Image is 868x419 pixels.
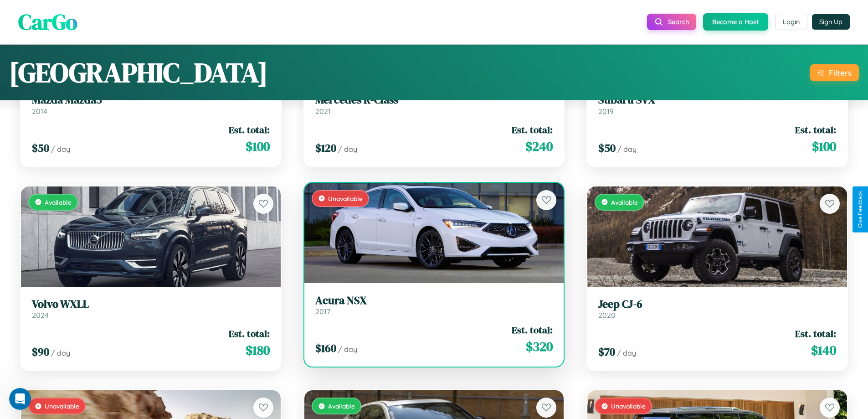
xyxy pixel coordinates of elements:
[338,145,357,154] span: / day
[315,93,553,107] h3: Mercedes R-Class
[328,402,355,410] span: Available
[32,298,270,320] a: Volvo WXLL2024
[51,348,70,357] span: / day
[512,323,553,336] span: Est. total:
[32,93,270,107] h3: Mazda Mazda3
[795,327,836,340] span: Est. total:
[328,195,363,202] span: Unavailable
[647,14,696,30] button: Search
[32,140,49,155] span: $ 50
[775,14,807,30] button: Login
[703,13,768,31] button: Become a Host
[45,402,79,410] span: Unavailable
[32,344,49,359] span: $ 90
[811,341,836,359] span: $ 140
[51,145,70,154] span: / day
[246,137,270,155] span: $ 100
[598,93,836,116] a: Subaru SVX2019
[246,341,270,359] span: $ 180
[315,341,336,356] span: $ 160
[32,310,49,320] span: 2024
[598,298,836,320] a: Jeep CJ-62020
[315,294,553,307] h3: Acura NSX
[315,140,336,155] span: $ 120
[598,107,614,116] span: 2019
[598,310,616,320] span: 2020
[229,327,270,340] span: Est. total:
[9,388,31,410] iframe: Intercom live chat
[617,348,636,357] span: / day
[611,402,646,410] span: Unavailable
[598,140,616,155] span: $ 50
[857,191,863,228] div: Give Feedback
[795,123,836,136] span: Est. total:
[598,93,836,107] h3: Subaru SVX
[812,137,836,155] span: $ 100
[18,7,77,37] span: CarGo
[611,198,638,206] span: Available
[9,54,268,91] h1: [GEOGRAPHIC_DATA]
[512,123,553,136] span: Est. total:
[526,337,553,356] span: $ 320
[598,298,836,311] h3: Jeep CJ-6
[525,137,553,155] span: $ 240
[617,145,637,154] span: / day
[315,294,553,316] a: Acura NSX2017
[229,123,270,136] span: Est. total:
[810,64,859,81] button: Filters
[338,345,357,354] span: / day
[32,93,270,116] a: Mazda Mazda32014
[315,107,331,116] span: 2021
[32,107,47,116] span: 2014
[829,68,852,78] div: Filters
[32,298,270,311] h3: Volvo WXLL
[315,93,553,116] a: Mercedes R-Class2021
[812,14,850,30] button: Sign Up
[598,344,615,359] span: $ 70
[315,307,330,316] span: 2017
[45,198,72,206] span: Available
[668,18,689,26] span: Search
